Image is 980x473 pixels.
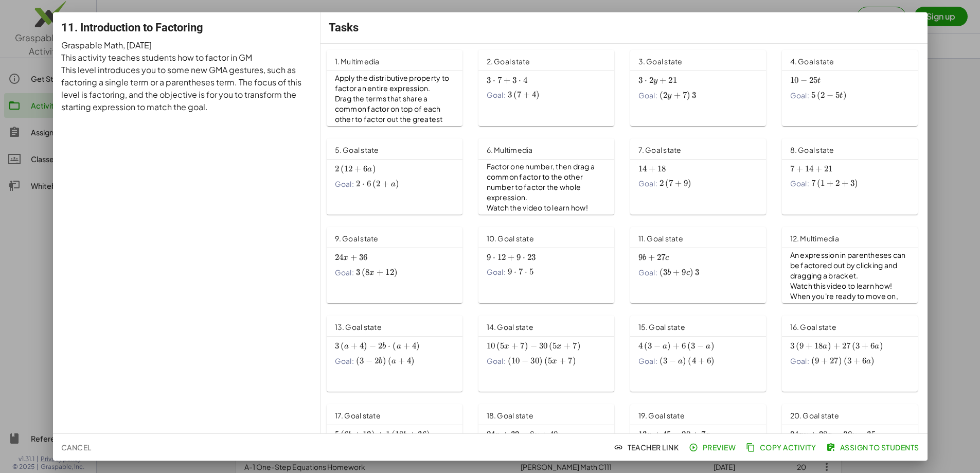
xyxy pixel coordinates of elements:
span: + [409,429,416,440]
span: − [369,341,376,351]
span: + [504,75,510,85]
span: An expression in parentheses can be factored out by clicking and dragging a bracket. [790,250,907,280]
span: ( [356,356,360,366]
span: a [875,342,879,351]
span: 4 [412,341,416,351]
span: a [397,342,401,351]
span: + [649,164,655,174]
span: + [810,429,817,440]
span: 4 [532,90,536,100]
span: ) [843,90,847,100]
span: + [377,267,383,277]
span: + [502,429,509,440]
span: Goal: [638,90,657,101]
span: ) [839,356,842,366]
span: a [391,357,396,365]
span: ( [687,341,691,351]
span: ) [711,356,715,366]
span: x [557,342,562,351]
span: + [673,267,680,277]
span: 3 [360,356,364,366]
span: ) [426,429,430,440]
span: ( [817,178,821,188]
span: 2 [335,164,339,174]
span: 3 [847,356,851,366]
span: − [669,356,676,366]
span: 24 [335,252,344,262]
span: 4. Goal state [790,57,834,66]
span: + [827,178,833,188]
span: − [697,341,704,351]
span: ( [496,341,500,351]
span: 7 [701,429,705,440]
span: b [379,357,382,365]
span: ) [688,178,691,188]
span: x [369,269,375,277]
span: x [504,342,509,351]
span: 2 [821,90,825,100]
span: + [853,356,860,366]
span: 3 [648,341,652,351]
span: + [403,341,410,351]
span: a [367,165,372,173]
span: ⋅ [519,75,521,85]
span: 3 [663,267,667,277]
span: t [840,92,843,100]
a: 12. MultimediaAn expression in parentheses can be factored out by clicking and dragging a bracket... [782,227,921,303]
span: 5 [553,341,557,351]
span: + [660,75,666,85]
span: ( [372,179,376,189]
span: + [559,356,566,366]
span: 6 [344,429,348,440]
span: ) [536,90,540,100]
span: 7 [520,341,524,351]
span: Goal: [790,90,809,101]
span: 9 [684,178,688,188]
span: 21 [668,75,677,85]
span: 3 [692,90,696,100]
span: 6. Multimedia [487,145,533,154]
span: 2 [356,179,360,189]
span: 14 [638,164,647,174]
span: + [398,356,405,366]
span: 7 [790,164,794,174]
span: a [866,357,871,365]
span: ) [687,90,690,100]
span: − [827,90,833,100]
span: ⋅ [514,267,516,277]
span: 7 [683,90,687,100]
span: 2 [660,178,664,188]
span: 3 [790,341,794,351]
span: 5 [811,90,815,100]
span: + [377,429,384,440]
a: 9. Goal stateGoal: [327,227,466,303]
span: + [796,164,803,174]
span: 8 [365,267,369,277]
span: 13 [638,429,647,440]
span: Goal: [487,267,506,277]
span: ( [513,90,517,100]
span: ⋅ [645,75,647,85]
span: y [653,77,657,85]
span: 24 [487,429,495,440]
span: 10. Goal state [487,234,534,243]
span: ( [844,356,847,366]
span: + [354,164,361,174]
span: 18 [395,429,404,440]
span: + [675,178,682,188]
span: t [817,77,821,85]
a: 16. Goal stateGoal: [782,316,921,392]
span: ⋅ [523,252,525,262]
span: + [692,429,699,440]
span: 5 [500,341,504,351]
span: ( [544,356,548,366]
span: − [530,341,537,351]
span: ) [416,341,420,351]
span: 32 [511,429,520,440]
span: Watch this video to learn how! When you're ready to move on, click continue. [790,281,900,311]
span: 5 [835,90,840,100]
span: 3 [508,90,512,100]
span: ) [372,164,376,174]
span: 12 [497,252,506,262]
span: Goal: [487,90,506,100]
